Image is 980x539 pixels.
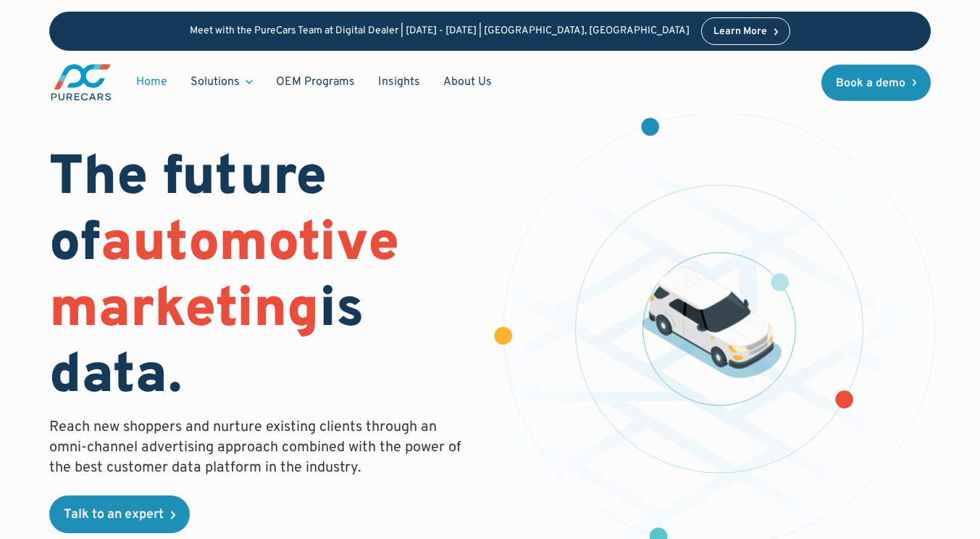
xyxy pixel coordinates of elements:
a: OEM Programs [264,68,367,96]
a: About Us [432,68,503,96]
img: illustration of a vehicle [642,267,782,378]
div: Learn More [713,27,767,37]
p: Meet with the PureCars Team at Digital Dealer | [DATE] - [DATE] | [GEOGRAPHIC_DATA], [GEOGRAPHIC_... [190,25,690,38]
a: Insights [367,68,432,96]
div: Book a demo [836,78,905,89]
img: purecars logo [49,62,113,102]
div: Talk to an expert [64,509,164,522]
a: Book a demo [821,65,931,101]
a: main [49,62,113,102]
span: automotive marketing [49,210,399,346]
a: Learn More [701,17,791,45]
div: Solutions [179,68,264,96]
a: Talk to an expert [49,495,190,533]
p: Reach new shoppers and nurture existing clients through an omni-channel advertising approach comb... [49,417,473,478]
div: Solutions [190,74,240,90]
h1: The future of is data. [49,147,473,411]
a: Home [125,68,179,96]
